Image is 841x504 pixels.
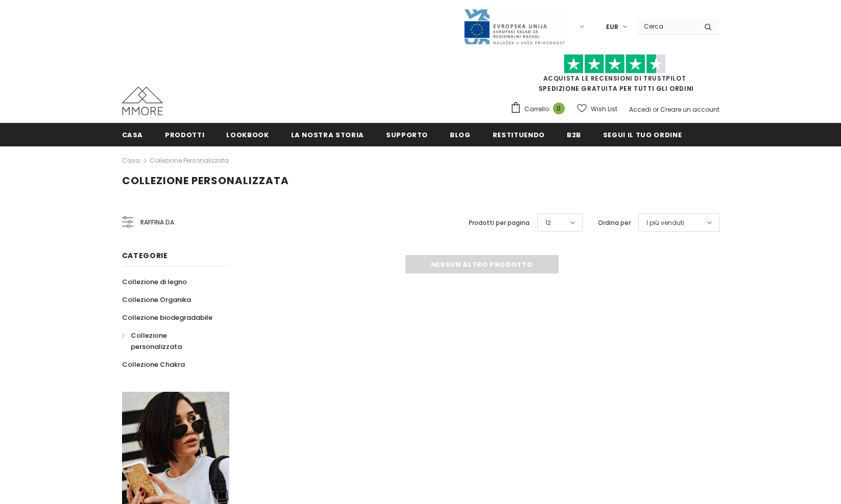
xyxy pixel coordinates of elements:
[463,8,565,45] img: Javni Razpis
[122,313,212,322] span: Collezione biodegradabile
[653,105,659,114] span: or
[386,130,428,140] span: supporto
[493,130,545,140] span: Restituendo
[629,105,651,114] a: Accedi
[150,156,229,165] a: Collezione personalizzata
[553,103,565,114] span: 0
[603,130,682,140] span: Segui il tuo ordine
[450,130,471,140] span: Blog
[122,291,191,309] a: Collezione Organika
[386,123,428,146] a: supporto
[122,356,185,373] a: Collezione Chakra
[122,87,163,115] img: Casi MMORE
[450,123,471,146] a: Blog
[510,102,570,117] a: Carrello 0
[122,155,140,167] a: Casa
[543,74,686,83] a: Acquista le recensioni di TrustPilot
[591,104,617,114] span: Wish List
[226,123,269,146] a: Lookbook
[165,123,204,146] a: Prodotti
[660,105,719,114] a: Creare un account
[122,326,218,356] a: Collezione personalizzata
[646,218,684,228] span: I più venduti
[564,54,666,74] img: Fidati di Pilot Stars
[603,123,682,146] a: Segui il tuo ordine
[122,130,143,140] span: Casa
[598,218,631,228] label: Ordina per
[606,22,618,32] span: EUR
[131,331,182,351] span: Collezione personalizzata
[226,130,269,140] span: Lookbook
[577,100,617,118] a: Wish List
[122,295,191,305] span: Collezione Organika
[122,360,185,369] span: Collezione Chakra
[291,130,364,140] span: La nostra storia
[291,123,364,146] a: La nostra storia
[122,250,168,261] span: Categorie
[122,173,289,188] span: Collezione personalizzata
[463,22,565,31] a: Javni Razpis
[140,217,174,228] span: Raffina da
[469,218,530,228] label: Prodotti per pagina
[493,123,545,146] a: Restituendo
[122,123,143,146] a: Casa
[545,218,551,228] span: 12
[567,130,581,140] span: B2B
[122,309,212,326] a: Collezione biodegradabile
[524,104,549,114] span: Carrello
[510,59,719,93] span: SPEDIZIONE GRATUITA PER TUTTI GLI ORDINI
[122,273,187,291] a: Collezione di legno
[122,277,187,287] span: Collezione di legno
[165,130,204,140] span: Prodotti
[638,19,696,34] input: Search Site
[567,123,581,146] a: B2B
